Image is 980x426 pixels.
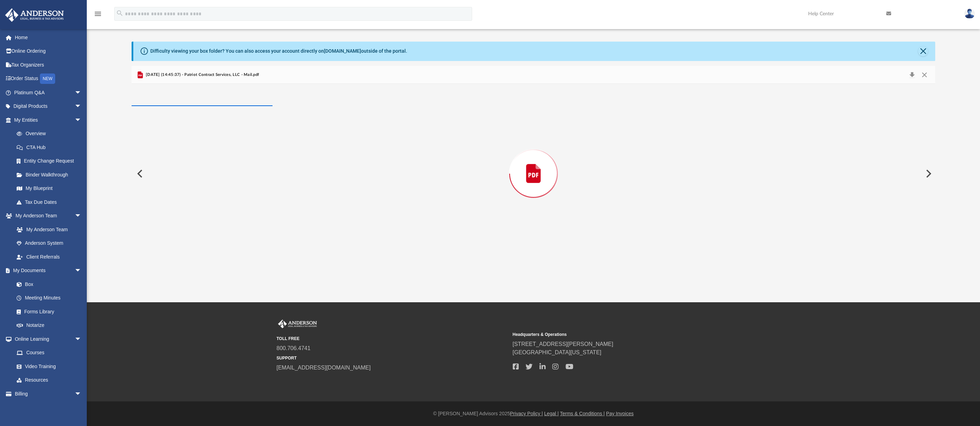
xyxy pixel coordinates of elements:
[5,58,92,72] a: Tax Organizers
[3,8,66,22] img: Anderson Advisors Platinum Portal
[920,164,936,183] button: Next File
[10,277,85,291] a: Box
[277,355,508,361] small: SUPPORT
[277,345,311,351] a: 800.706.4741
[94,13,102,18] a: menu
[75,99,89,114] span: arrow_drop_down
[10,168,92,182] a: Binder Walkthrough
[10,373,89,387] a: Resources
[10,291,89,305] a: Meeting Minutes
[5,401,92,415] a: Events Calendar
[10,182,89,195] a: My Blueprint
[560,411,605,416] a: Terms & Conditions |
[277,336,508,342] small: TOLL FREE
[10,195,92,209] a: Tax Due Dates
[144,72,259,78] span: [DATE] (14:45:37) - Patriot Contract Services, LLC - Mail.pdf
[10,140,92,154] a: CTA Hub
[10,236,89,250] a: Anderson System
[513,349,602,355] a: [GEOGRAPHIC_DATA][US_STATE]
[75,86,89,100] span: arrow_drop_down
[964,9,975,19] img: User Pic
[75,209,89,223] span: arrow_drop_down
[544,411,559,416] a: Legal |
[75,264,89,278] span: arrow_drop_down
[606,411,634,416] a: Pay Invoices
[5,113,92,127] a: My Entitiesarrow_drop_down
[5,264,89,278] a: My Documentsarrow_drop_down
[94,10,102,18] i: menu
[918,46,928,56] button: Close
[10,223,85,236] a: My Anderson Team
[10,346,89,360] a: Courses
[132,164,147,183] button: Previous File
[10,250,89,264] a: Client Referrals
[10,319,89,332] a: Notarize
[324,48,361,54] a: [DOMAIN_NAME]
[5,72,92,86] a: Order StatusNEW
[75,113,89,127] span: arrow_drop_down
[277,320,318,329] img: Anderson Advisors Platinum Portal
[5,44,92,58] a: Online Ordering
[10,359,85,373] a: Video Training
[10,154,92,168] a: Entity Change Request
[918,70,931,80] button: Close
[513,341,613,347] a: [STREET_ADDRESS][PERSON_NAME]
[510,411,543,416] a: Privacy Policy |
[5,332,89,346] a: Online Learningarrow_drop_down
[5,86,92,99] a: Platinum Q&Aarrow_drop_down
[5,99,92,113] a: Digital Productsarrow_drop_down
[5,209,89,223] a: My Anderson Teamarrow_drop_down
[116,9,124,17] i: search
[40,73,55,84] div: NEW
[906,70,918,80] button: Download
[75,387,89,401] span: arrow_drop_down
[5,387,92,401] a: Billingarrow_drop_down
[150,47,407,55] div: Difficulty viewing your box folder? You can also access your account directly on outside of the p...
[132,66,936,263] div: Preview
[10,305,85,319] a: Forms Library
[5,31,92,44] a: Home
[10,127,92,141] a: Overview
[87,410,980,417] div: © [PERSON_NAME] Advisors 2025
[277,365,371,371] a: [EMAIL_ADDRESS][DOMAIN_NAME]
[513,331,744,338] small: Headquarters & Operations
[75,332,89,346] span: arrow_drop_down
